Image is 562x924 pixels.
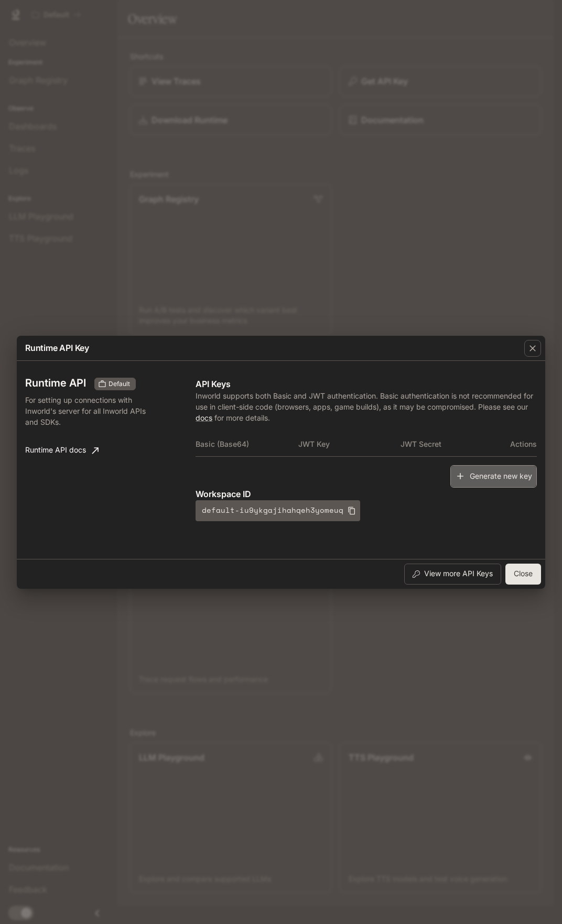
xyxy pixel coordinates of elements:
p: For setting up connections with Inworld's server for all Inworld APIs and SDKs. [25,394,147,427]
p: API Keys [196,378,537,390]
h3: Runtime API [25,378,86,388]
div: These keys will apply to your current workspace only [94,378,136,390]
th: JWT Secret [401,432,503,457]
button: View more API Keys [404,564,501,585]
th: JWT Key [298,432,401,457]
button: Close [505,564,541,585]
p: Inworld supports both Basic and JWT authentication. Basic authentication is not recommended for u... [196,390,537,423]
a: docs [196,413,212,422]
th: Basic (Base64) [196,432,298,457]
p: Runtime API Key [25,342,89,354]
th: Actions [503,432,537,457]
p: Workspace ID [196,488,537,500]
a: Runtime API docs [21,440,103,461]
button: Generate new key [450,465,537,488]
button: default-iu9ykgajihahqeh3yomeuq [196,500,360,521]
span: Default [104,379,134,389]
